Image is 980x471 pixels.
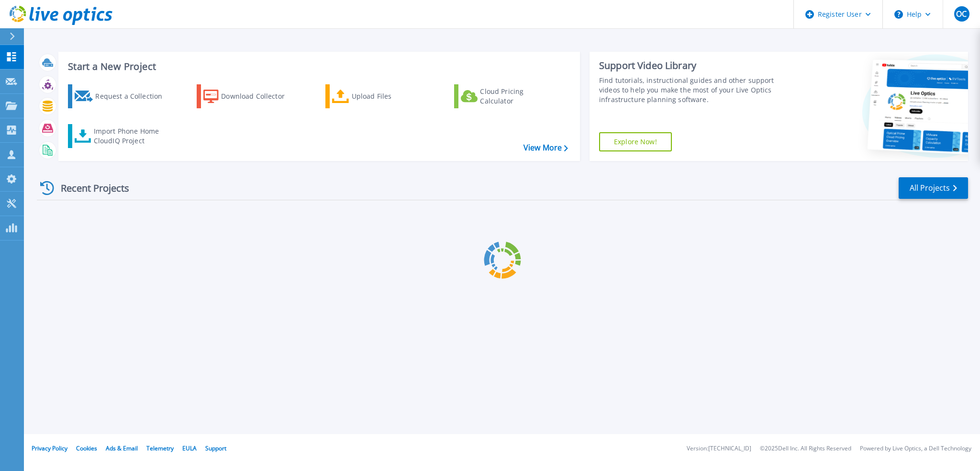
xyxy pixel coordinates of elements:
[76,444,97,452] a: Cookies
[95,87,172,106] div: Request a Collection
[956,10,967,18] span: OC
[94,126,168,146] div: Import Phone Home CloudIQ Project
[146,444,174,452] a: Telemetry
[221,87,298,106] div: Download Collector
[599,59,793,72] div: Support Video Library
[325,84,432,108] a: Upload Files
[480,87,557,106] div: Cloud Pricing Calculator
[899,177,968,199] a: All Projects
[68,84,175,108] a: Request a Collection
[599,76,793,104] div: Find tutorials, instructional guides and other support videos to help you make the most of your L...
[352,87,428,106] div: Upload Files
[523,143,568,152] a: View More
[860,446,971,452] li: Powered by Live Optics, a Dell Technology
[37,176,142,200] div: Recent Projects
[599,132,672,151] a: Explore Now!
[32,444,67,452] a: Privacy Policy
[687,446,751,452] li: Version: [TECHNICAL_ID]
[68,61,568,72] h3: Start a New Project
[454,84,561,108] a: Cloud Pricing Calculator
[197,84,303,108] a: Download Collector
[182,444,197,452] a: EULA
[205,444,226,452] a: Support
[760,446,851,452] li: © 2025 Dell Inc. All Rights Reserved
[106,444,138,452] a: Ads & Email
